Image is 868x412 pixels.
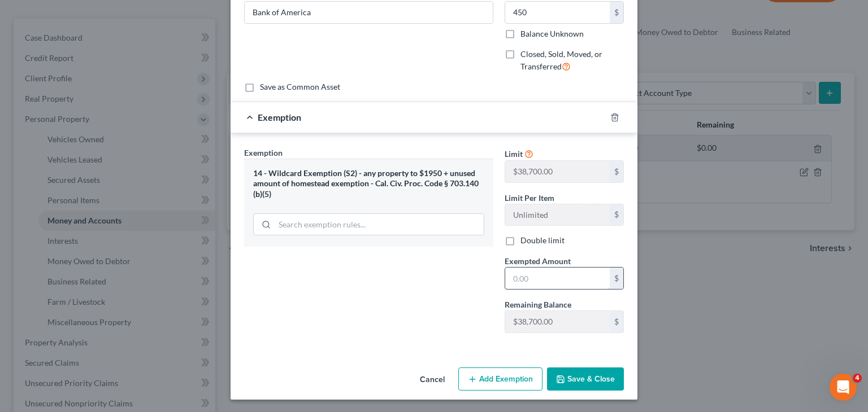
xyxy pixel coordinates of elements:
[505,149,523,159] span: Limit
[505,2,610,23] input: 0.00
[253,168,484,200] div: 14 - Wildcard Exemption (S2) - any property to $1950 + unused amount of homestead exemption - Cal...
[245,2,493,23] input: Enter name...
[610,161,623,182] div: $
[505,256,571,266] span: Exempted Amount
[505,192,554,204] label: Limit Per Item
[505,204,610,226] input: --
[610,311,623,332] div: $
[610,204,623,226] div: $
[458,367,542,391] button: Add Exemption
[547,367,624,391] button: Save & Close
[505,299,571,310] label: Remaining Balance
[853,374,862,383] span: 4
[505,311,610,332] input: --
[610,268,623,289] div: $
[244,148,283,157] span: Exemption
[260,81,340,93] label: Save as Common Asset
[830,374,857,401] iframe: Intercom live chat
[505,161,610,182] input: --
[520,235,565,246] label: Double limit
[505,268,610,289] input: 0.00
[520,49,602,71] span: Closed, Sold, Moved, or Transferred
[258,112,301,122] span: Exemption
[275,214,484,235] input: Search exemption rules...
[411,369,454,391] button: Cancel
[610,2,623,23] div: $
[520,28,584,40] label: Balance Unknown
